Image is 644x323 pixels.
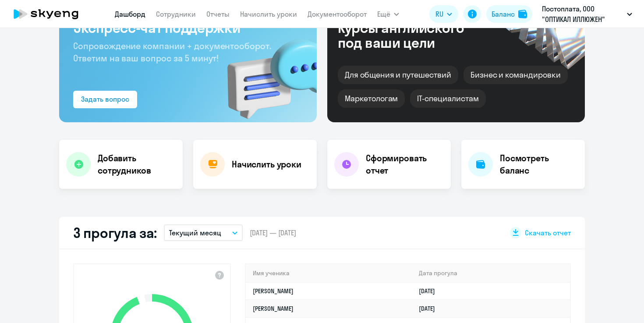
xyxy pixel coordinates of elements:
[492,9,515,19] div: Баланс
[73,40,271,64] span: Сопровождение компании + документооборот. Ответим на ваш вопрос за 5 минут!
[366,152,444,177] h4: Сформировать отчет
[215,24,317,122] img: bg-img
[377,5,399,23] button: Ещё
[81,94,129,104] div: Задать вопрос
[410,89,485,108] div: IT-специалистам
[377,9,390,19] span: Ещё
[518,10,527,18] img: balance
[338,89,405,108] div: Маркетологам
[240,10,297,18] a: Начислить уроки
[338,66,458,84] div: Для общения и путешествий
[500,152,578,177] h4: Посмотреть баланс
[246,264,412,282] th: Имя ученика
[232,158,301,170] h4: Начислить уроки
[308,10,367,18] a: Документооборот
[156,10,196,18] a: Сотрудники
[429,5,458,23] button: RU
[419,287,442,295] a: [DATE]
[253,287,294,295] a: [PERSON_NAME]
[542,4,623,25] p: Постоплата, ООО "ОПТИКАЛ ИЛЛЮЖЕН"
[419,305,442,312] a: [DATE]
[464,66,568,84] div: Бизнес и командировки
[486,5,532,23] button: Балансbalance
[98,152,176,177] h4: Добавить сотрудников
[169,227,221,238] p: Текущий месяц
[73,224,157,241] h2: 3 прогула за:
[538,4,637,25] button: Постоплата, ООО "ОПТИКАЛ ИЛЛЮЖЕН"
[115,10,145,18] a: Дашборд
[435,9,443,19] span: RU
[164,224,243,241] button: Текущий месяц
[206,10,230,18] a: Отчеты
[412,264,570,282] th: Дата прогула
[253,305,294,312] a: [PERSON_NAME]
[338,20,488,50] div: Курсы английского под ваши цели
[525,228,571,238] span: Скачать отчет
[73,91,137,108] button: Задать вопрос
[250,228,296,238] span: [DATE] — [DATE]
